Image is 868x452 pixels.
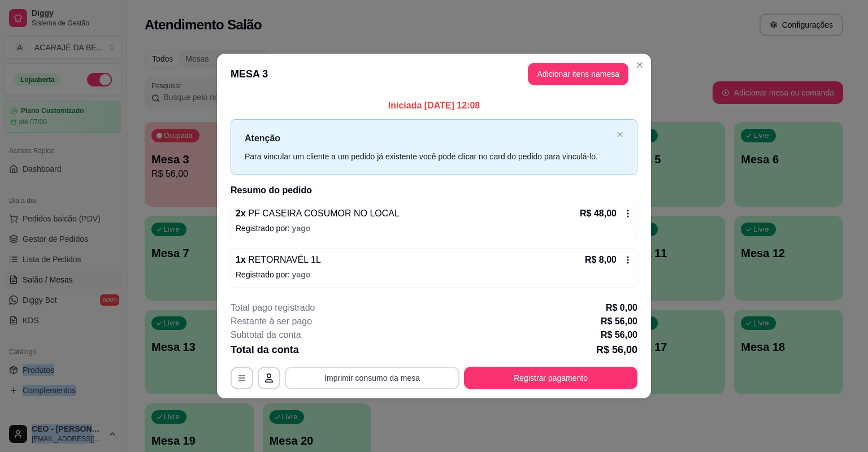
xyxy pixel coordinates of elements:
span: close [617,131,623,138]
h2: Resumo do pedido [231,184,637,197]
header: MESA 3 [217,54,651,94]
p: Restante à ser pago [231,315,312,328]
span: PF CASEIRA COSUMOR NO LOCAL [246,208,400,218]
span: yago [292,224,311,233]
div: Para vincular um cliente a um pedido já existente você pode clicar no card do pedido para vinculá... [245,150,612,163]
p: Total da conta [231,342,299,358]
button: close [617,131,623,138]
button: Registrar pagamento [464,367,637,389]
span: yago [292,270,311,279]
span: RETORNAVÉL 1L [246,255,321,264]
p: Total pago registrado [231,301,315,315]
button: Imprimir consumo da mesa [285,367,459,389]
p: R$ 8,00 [585,253,617,267]
p: R$ 56,00 [601,315,637,328]
p: R$ 48,00 [580,207,617,220]
p: R$ 56,00 [601,328,637,342]
p: Iniciada [DATE] 12:08 [231,99,637,112]
p: Registrado por: [236,269,632,280]
button: Close [631,56,649,74]
p: 1 x [236,253,321,267]
button: Adicionar itens namesa [528,63,628,85]
p: Atenção [245,131,612,145]
p: Registrado por: [236,223,632,234]
p: R$ 0,00 [606,301,637,315]
p: R$ 56,00 [596,342,637,358]
p: 2 x [236,207,400,220]
p: Subtotal da conta [231,328,301,342]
